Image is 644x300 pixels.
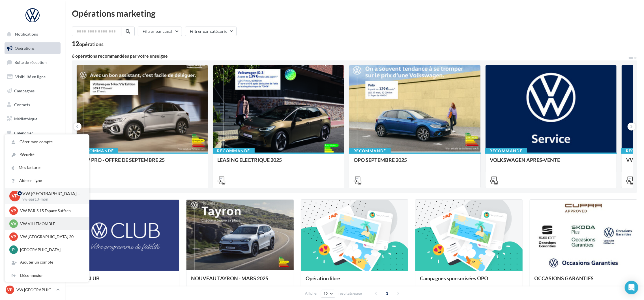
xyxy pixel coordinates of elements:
span: VP [11,234,16,240]
a: Campagnes [3,85,62,97]
p: VW [GEOGRAPHIC_DATA] 13 [16,287,54,293]
span: Afficher [305,291,318,296]
p: VW [GEOGRAPHIC_DATA] 20 [20,234,82,240]
span: Médiathèque [14,116,37,121]
div: Recommandé [213,148,255,154]
span: VP [11,208,16,214]
button: Filtrer par catégorie [185,27,237,36]
div: OCCASIONS GARANTIES [534,275,632,287]
span: Opérations [15,46,35,51]
div: Recommandé [76,148,118,154]
span: Notifications [15,32,38,36]
span: 12 [323,292,328,296]
button: 12 [321,290,335,298]
span: VP [7,287,13,293]
span: Visibilité en ligne [15,74,46,79]
a: PLV et print personnalisable [3,141,62,158]
span: VV [11,221,16,227]
span: résultats/page [338,291,362,296]
div: Campagnes sponsorisées OPO [420,275,518,287]
p: VW PARIS 15 Espace Suffren [20,208,82,214]
a: Sécurité [5,149,89,161]
div: VW CLUB [77,275,175,287]
div: Déconnexion [5,269,89,282]
a: Boîte de réception [3,56,62,68]
span: Contacts [14,102,30,107]
span: 1 [383,289,392,298]
div: Recommandé [485,148,527,154]
div: Ajouter un compte [5,256,89,269]
div: Opération libre [306,275,403,287]
div: Recommandé [349,148,391,154]
a: Médiathèque [3,113,62,125]
a: VP VW [GEOGRAPHIC_DATA] 13 [5,284,61,295]
span: P [12,247,15,253]
div: Opérations marketing [72,9,637,18]
a: Campagnes DataOnDemand [3,160,62,177]
a: Contacts [3,99,62,111]
p: VW VILLEMOMBLE [20,221,82,227]
a: Aide en ligne [5,174,89,187]
div: LEASING ÉLECTRIQUE 2025 [218,157,340,168]
span: Campagnes [14,88,35,93]
a: Calendrier [3,127,62,139]
div: opérations [79,42,104,47]
div: NOUVEAU TAYRON - MARS 2025 [191,275,289,287]
span: Calendrier [14,131,33,135]
a: Mes factures [5,161,89,174]
div: 6 opérations recommandées par votre enseigne [72,54,628,58]
div: VOLKSWAGEN APRES-VENTE [490,157,612,168]
p: [GEOGRAPHIC_DATA] [20,247,82,253]
a: Visibilité en ligne [3,71,62,83]
button: Notifications [3,28,59,40]
a: Gérer mon compte [5,136,89,148]
span: VP [12,193,18,199]
div: VW PRO - OFFRE DE SEPTEMBRE 25 [81,157,203,168]
p: vw-par13-mon [22,197,80,202]
button: Filtrer par canal [138,27,182,36]
p: VW [GEOGRAPHIC_DATA] 13 [22,190,80,197]
span: Boîte de réception [14,60,47,65]
div: Open Intercom Messenger [625,281,638,294]
div: OPO SEPTEMBRE 2025 [354,157,476,168]
div: 12 [72,41,104,47]
a: Opérations [3,42,62,54]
